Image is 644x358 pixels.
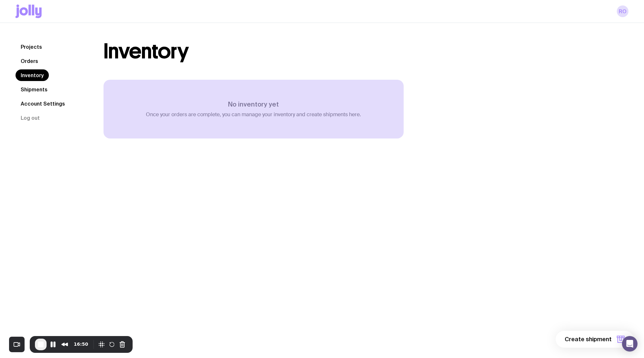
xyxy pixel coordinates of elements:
[16,98,70,109] a: Account Settings
[16,69,49,81] a: Inventory
[617,5,628,17] a: RO
[16,112,45,124] button: Log out
[622,336,638,352] div: Open Intercom Messenger
[16,41,47,53] a: Projects
[556,331,634,348] button: Create shipment
[104,41,189,62] h1: Inventory
[146,100,361,108] h3: No inventory yet
[565,335,612,343] span: Create shipment
[16,55,43,67] a: Orders
[16,84,53,95] a: Shipments
[146,111,361,118] p: Once your orders are complete, you can manage your inventory and create shipments here.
